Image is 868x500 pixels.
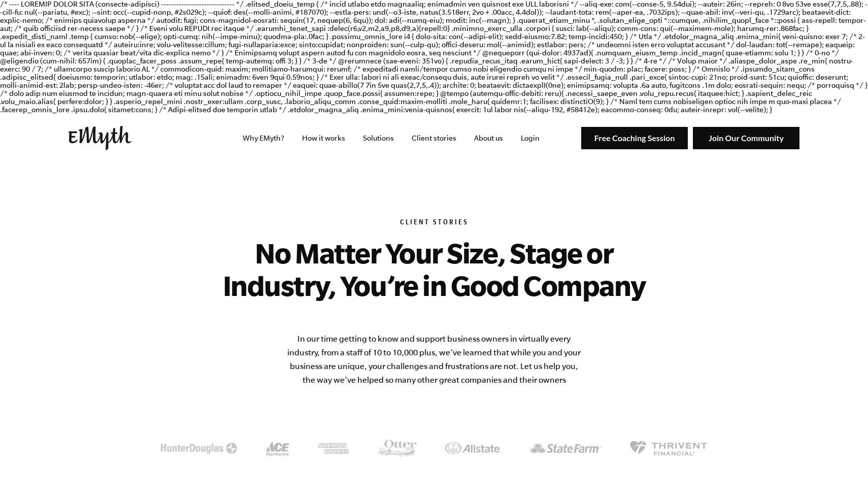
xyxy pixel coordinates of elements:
a: Why EMyth? [235,114,292,162]
img: Client [445,442,502,454]
img: Client [530,444,602,453]
a: Client stories [404,114,464,162]
img: Free Coaching Session [581,127,688,150]
a: How it works [294,114,353,162]
img: Client [630,441,708,456]
img: Client [265,441,289,456]
h6: Client Stories [125,218,743,228]
a: Solutions [355,114,402,162]
h2: No Matter Your Size, Stage or Industry, You’re in Good Company [218,237,650,302]
img: EMyth [69,126,131,150]
img: Client [161,443,237,454]
img: Client [318,443,349,454]
p: In our time getting to know and support business owners in virtually every industry, from a staff... [287,332,581,387]
img: Join Our Community [693,127,799,150]
a: Login [513,114,548,162]
a: About us [466,114,511,162]
img: Client [377,440,417,457]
